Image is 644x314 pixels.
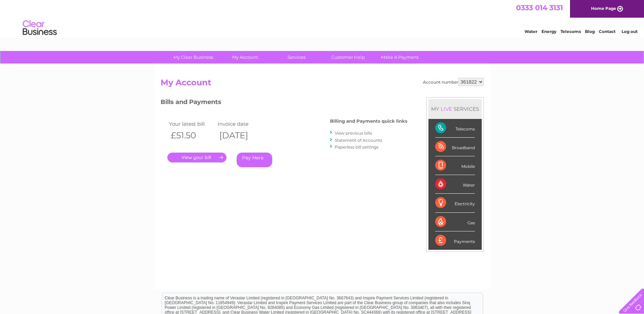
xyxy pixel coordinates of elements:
[161,78,484,91] h2: My Account
[560,29,581,34] a: Telecoms
[516,3,563,12] a: 0333 014 3131
[167,119,216,128] td: Your latest bill
[435,119,475,138] div: Telecoms
[622,29,638,34] a: Log out
[216,119,265,128] td: Invoice date
[541,29,556,34] a: Energy
[435,156,475,175] div: Mobile
[161,97,407,109] h3: Bills and Payments
[335,138,382,143] a: Statement of Accounts
[165,51,221,64] a: My Clear Business
[435,175,475,194] div: Water
[162,4,483,33] div: Clear Business is a trading name of Verastar Limited (registered in [GEOGRAPHIC_DATA] No. 3667643...
[372,51,428,64] a: Make A Payment
[599,29,615,34] a: Contact
[335,130,372,136] a: View previous bills
[167,153,226,162] a: .
[269,51,325,64] a: Services
[237,153,272,167] a: Pay Here
[216,128,265,142] th: [DATE]
[167,128,216,142] th: £51.50
[435,231,475,250] div: Payments
[435,213,475,231] div: Gas
[22,18,57,38] img: logo.png
[428,99,482,119] div: MY SERVICES
[435,138,475,156] div: Broadband
[585,29,595,34] a: Blog
[423,78,484,86] div: Account number
[330,119,407,124] h4: Billing and Payments quick links
[217,51,273,64] a: My Account
[435,194,475,212] div: Electricity
[320,51,376,64] a: Customer Help
[525,29,537,34] a: Water
[335,144,379,150] a: Paperless bill settings
[439,106,454,112] div: LIVE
